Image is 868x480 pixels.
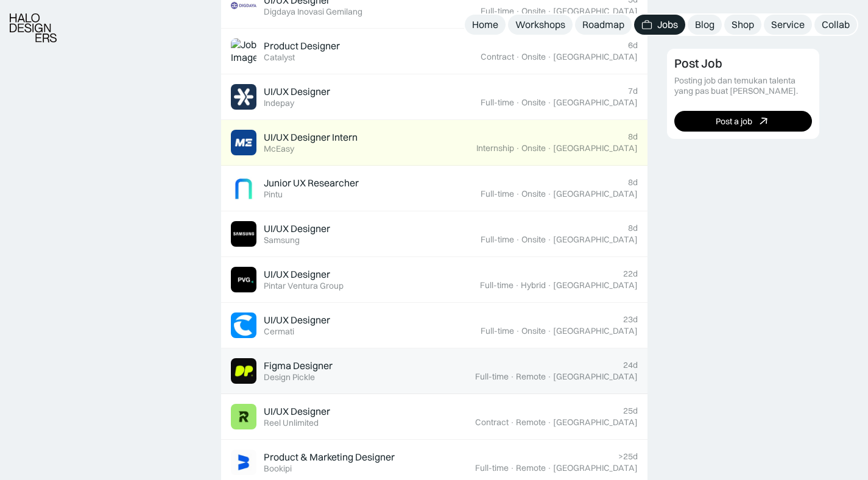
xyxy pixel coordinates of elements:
div: Figma Designer [264,359,333,372]
div: Cermati [264,326,294,337]
div: Design Pickle [264,372,315,383]
div: Onsite [521,97,546,108]
a: Home [465,15,506,35]
div: UI/UX Designer Intern [264,131,358,144]
div: · [510,372,515,382]
div: [GEOGRAPHIC_DATA] [553,189,638,199]
div: · [510,463,515,473]
div: McEasy [264,144,294,154]
a: Job ImageUI/UX Designer InternMcEasy8dInternship·Onsite·[GEOGRAPHIC_DATA] [221,120,647,166]
div: Hybrid [521,280,546,291]
div: · [547,52,552,62]
a: Service [764,15,812,35]
a: Job ImageUI/UX DesignerPintar Ventura Group22dFull-time·Hybrid·[GEOGRAPHIC_DATA] [221,257,647,303]
div: Full-time [475,463,509,473]
div: [GEOGRAPHIC_DATA] [553,372,638,382]
div: [GEOGRAPHIC_DATA] [553,326,638,336]
div: Contract [475,417,509,428]
div: [GEOGRAPHIC_DATA] [553,6,638,16]
a: Job ImageUI/UX DesignerReel Unlimited25dContract·Remote·[GEOGRAPHIC_DATA] [221,394,647,440]
div: Jobs [657,18,678,31]
div: · [547,326,552,336]
div: Post a job [716,116,752,126]
div: · [547,6,552,16]
div: [GEOGRAPHIC_DATA] [553,417,638,428]
a: Roadmap [575,15,632,35]
img: Job Image [231,175,256,201]
div: Pintu [264,189,283,200]
img: Job Image [231,130,256,155]
img: Job Image [231,84,256,110]
div: Full-time [480,280,513,291]
div: · [547,463,552,473]
div: Remote [516,372,546,382]
div: · [547,372,552,382]
div: Onsite [521,235,546,245]
div: Full-time [481,326,514,336]
div: Onsite [521,52,546,62]
div: 22d [623,269,638,279]
div: >25d [618,451,638,462]
div: 23d [623,314,638,325]
div: Digdaya Inovasi Gemilang [264,7,362,17]
img: Job Image [231,221,256,247]
a: Job ImageUI/UX DesignerIndepay7dFull-time·Onsite·[GEOGRAPHIC_DATA] [221,74,647,120]
div: · [547,235,552,245]
div: · [515,189,520,199]
div: Pintar Ventura Group [264,281,344,291]
img: Job Image [231,450,256,475]
div: Product Designer [264,40,340,52]
div: Workshops [515,18,565,31]
div: Catalyst [264,52,295,63]
div: Internship [476,143,514,154]
div: 25d [623,406,638,416]
a: Jobs [634,15,685,35]
img: Job Image [231,312,256,338]
div: · [547,280,552,291]
div: Onsite [521,189,546,199]
div: · [515,280,520,291]
div: 6d [628,40,638,51]
a: Job ImageJunior UX ResearcherPintu8dFull-time·Onsite·[GEOGRAPHIC_DATA] [221,166,647,211]
div: · [515,326,520,336]
div: Product & Marketing Designer [264,451,395,464]
div: · [515,143,520,154]
div: UI/UX Designer [264,314,330,326]
div: Shop [732,18,754,31]
a: Job ImageUI/UX DesignerCermati23dFull-time·Onsite·[GEOGRAPHIC_DATA] [221,303,647,348]
div: 8d [628,132,638,142]
a: Job ImageUI/UX DesignerSamsung8dFull-time·Onsite·[GEOGRAPHIC_DATA] [221,211,647,257]
div: · [547,143,552,154]
div: Indepay [264,98,294,108]
div: Service [771,18,805,31]
div: [GEOGRAPHIC_DATA] [553,463,638,473]
div: Full-time [481,97,514,108]
div: · [547,189,552,199]
a: Job ImageFigma DesignerDesign Pickle24dFull-time·Remote·[GEOGRAPHIC_DATA] [221,348,647,394]
div: Full-time [481,6,514,16]
div: Samsung [264,235,300,245]
div: Onsite [521,6,546,16]
div: 8d [628,177,638,188]
a: Blog [688,15,722,35]
div: · [515,52,520,62]
img: Job Image [231,38,256,64]
div: Remote [516,463,546,473]
div: · [515,97,520,108]
div: Full-time [481,235,514,245]
div: Home [472,18,498,31]
div: 24d [623,360,638,370]
div: [GEOGRAPHIC_DATA] [553,143,638,154]
div: [GEOGRAPHIC_DATA] [553,52,638,62]
div: Onsite [521,326,546,336]
div: UI/UX Designer [264,268,330,281]
div: · [515,235,520,245]
div: Full-time [475,372,509,382]
img: Job Image [231,358,256,384]
div: Collab [822,18,850,31]
div: UI/UX Designer [264,405,330,418]
a: Shop [724,15,761,35]
div: Onsite [521,143,546,154]
div: Roadmap [582,18,624,31]
img: Job Image [231,267,256,292]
